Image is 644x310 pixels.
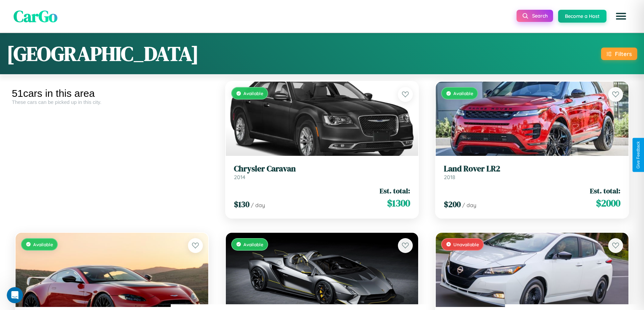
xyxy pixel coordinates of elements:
span: Available [243,90,263,96]
div: Filters [615,50,632,57]
button: Filters [601,48,637,60]
a: Chrysler Caravan2014 [234,164,410,180]
span: $ 1300 [387,196,410,210]
span: / day [462,202,476,208]
h3: Land Rover LR2 [444,164,620,174]
div: These cars can be picked up in this city. [12,99,212,105]
div: Give Feedback [636,141,641,169]
span: 2014 [234,174,245,180]
iframe: Intercom live chat [7,287,23,303]
span: Est. total: [590,186,620,196]
div: 51 cars in this area [12,88,212,99]
button: Become a Host [558,10,606,23]
h1: [GEOGRAPHIC_DATA] [7,40,199,67]
span: $ 200 [444,199,461,210]
span: CarGo [14,5,57,27]
button: Search [517,10,553,22]
span: Available [243,242,263,247]
button: Open menu [612,7,630,26]
span: / day [251,202,265,208]
span: Available [33,242,53,247]
span: $ 130 [234,199,249,210]
span: Est. total: [380,186,410,196]
span: 2018 [444,174,455,180]
span: Unavailable [453,242,479,247]
a: Land Rover LR22018 [444,164,620,180]
span: Search [532,13,548,19]
span: Available [453,90,473,96]
span: $ 2000 [596,196,620,210]
h3: Chrysler Caravan [234,164,410,174]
